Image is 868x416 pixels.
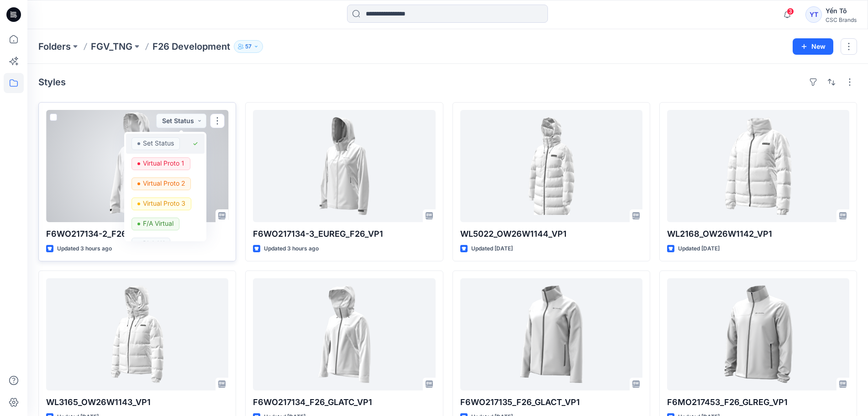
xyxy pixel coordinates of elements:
[667,278,849,390] a: F6MO217453_F26_GLREG_VP1
[46,278,228,390] a: WL3165_OW26W1143_VP1
[460,110,642,222] a: WL5022_OW26W1144_VP1
[264,244,319,254] p: Updated 3 hours ago
[245,42,252,52] p: 57
[143,137,174,149] p: Set Status
[143,198,185,209] p: Virtual Proto 3
[667,110,849,222] a: WL2168_OW26W1142_VP1
[46,396,228,409] p: WL3165_OW26W1143_VP1
[460,228,642,240] p: WL5022_OW26W1144_VP1
[91,40,132,53] a: FGV_TNG
[143,157,184,169] p: Virtual Proto 1
[143,177,185,189] p: Virtual Proto 2
[253,396,435,409] p: F6WO217134_F26_GLATC_VP1
[253,228,435,240] p: F6WO217134-3_EUREG_F26_VP1
[460,396,642,409] p: F6WO217135_F26_GLACT_VP1
[38,77,66,88] h4: Styles
[46,228,228,240] p: F6WO217134-2_F26_PAREG_VP1
[143,238,164,250] p: BLOCK
[826,16,857,23] div: CSC Brands
[805,6,822,23] div: YT
[678,244,720,254] p: Updated [DATE]
[793,38,833,55] button: New
[667,228,849,240] p: WL2168_OW26W1142_VP1
[153,40,230,53] p: F26 Development
[46,110,228,222] a: F6WO217134-2_F26_PAREG_VP1
[143,218,174,229] p: F/A Virtual
[787,8,794,15] span: 3
[460,278,642,390] a: F6WO217135_F26_GLACT_VP1
[471,244,513,254] p: Updated [DATE]
[253,110,435,222] a: F6WO217134-3_EUREG_F26_VP1
[57,244,112,254] p: Updated 3 hours ago
[667,396,849,409] p: F6MO217453_F26_GLREG_VP1
[826,5,857,16] div: Yến Tô
[253,278,435,390] a: F6WO217134_F26_GLATC_VP1
[234,40,263,53] button: 57
[38,40,71,53] a: Folders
